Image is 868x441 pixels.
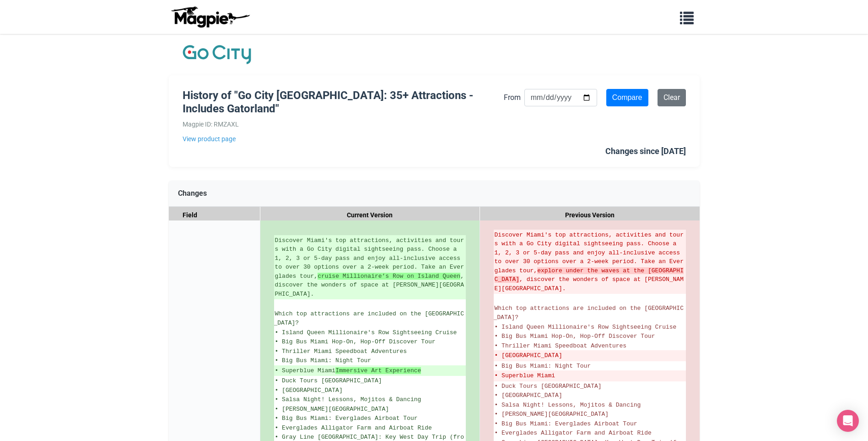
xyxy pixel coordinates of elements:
[495,383,602,390] span: • Duck Tours [GEOGRAPHIC_DATA]
[495,267,684,283] strong: explore under the waves at the [GEOGRAPHIC_DATA]
[275,406,389,413] span: • [PERSON_NAME][GEOGRAPHIC_DATA]
[658,89,686,106] a: Clear
[495,324,677,331] span: • Island Queen Millionaire's Row Sightseeing Cruise
[504,92,521,104] label: From
[275,338,436,345] span: • Big Bus Miami Hop-On, Hop-Off Discover Tour
[318,273,460,280] strong: cruise Millionaire’s Row on Island Queen
[495,351,685,360] del: • [GEOGRAPHIC_DATA]
[275,396,421,403] span: • Salsa Night! Lessons, Mojitos & Dancing
[275,415,418,422] span: • Big Bus Miami: Everglades Airboat Tour
[275,357,372,364] span: • Big Bus Miami: Night Tour
[495,231,685,293] del: Discover Miami's top attractions, activities and tours with a Go City digital sightseeing pass. C...
[495,363,591,369] span: • Big Bus Miami: Night Tour
[260,207,480,224] div: Current Version
[183,89,504,116] h1: History of "Go City [GEOGRAPHIC_DATA]: 35+ Attractions - Includes Gatorland"
[480,207,700,224] div: Previous Version
[275,236,465,299] ins: Discover Miami's top attractions, activities and tours with a Go City digital sightseeing pass. C...
[275,377,382,384] span: • Duck Tours [GEOGRAPHIC_DATA]
[275,424,432,431] span: • Everglades Alligator Farm and Airboat Ride
[495,402,641,408] span: • Salsa Night! Lessons, Mojitos & Dancing
[169,207,260,224] div: Field
[275,387,343,394] span: • [GEOGRAPHIC_DATA]
[275,329,457,336] span: • Island Queen Millionaire's Row Sightseeing Cruise
[275,348,407,355] span: • Thriller Miami Speedboat Adventures
[274,310,464,327] span: Which top attractions are included on the [GEOGRAPHIC_DATA]?
[495,420,637,427] span: • Big Bus Miami: Everglades Airboat Tour
[183,43,251,66] img: Company Logo
[495,342,627,349] span: • Thriller Miami Speedboat Adventures
[275,366,465,375] ins: • Superblue Miami
[605,145,686,158] div: Changes since [DATE]
[606,89,648,106] input: Compare
[335,367,421,374] strong: Immersive Art Experience
[495,411,609,418] span: • [PERSON_NAME][GEOGRAPHIC_DATA]
[169,6,251,28] img: logo-ab69f6fb50320c5b225c76a69d11143b.png
[169,181,700,207] div: Changes
[183,134,504,144] a: View product page
[495,333,655,340] span: • Big Bus Miami Hop-On, Hop-Off Discover Tour
[494,305,684,321] span: Which top attractions are included on the [GEOGRAPHIC_DATA]?
[183,119,504,129] div: Magpie ID: RMZAXL
[495,371,685,380] del: • Superblue Miami
[837,410,859,432] div: Open Intercom Messenger
[495,430,652,436] span: • Everglades Alligator Farm and Airboat Ride
[495,392,562,399] span: • [GEOGRAPHIC_DATA]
